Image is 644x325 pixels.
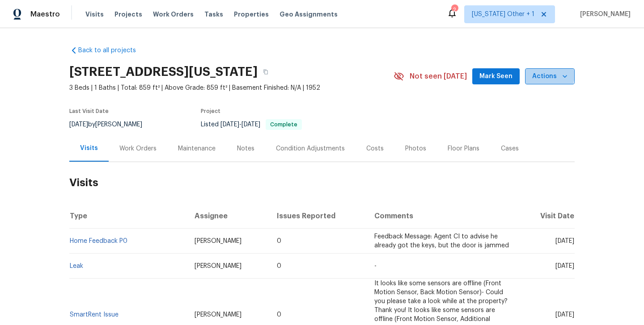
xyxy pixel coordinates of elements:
[220,121,260,128] span: -
[374,233,509,249] span: Feedback Message: Agent CI to advise he already got the keys, but the door is jammed
[555,238,574,244] span: [DATE]
[70,263,83,269] a: Leak
[405,144,426,153] div: Photos
[178,144,216,153] div: Maintenance
[69,46,155,55] a: Back to all projects
[501,144,519,153] div: Cases
[195,312,241,318] span: [PERSON_NAME]
[69,121,88,128] span: [DATE]
[410,72,467,81] span: Not seen [DATE]
[220,121,239,128] span: [DATE]
[234,10,269,19] span: Properties
[237,144,254,153] div: Notes
[277,312,281,318] span: 0
[69,162,575,204] h2: Visits
[472,68,520,85] button: Mark Seen
[267,122,301,127] span: Complete
[201,121,302,128] span: Listed
[119,144,157,153] div: Work Orders
[555,263,574,269] span: [DATE]
[69,67,258,76] h2: [STREET_ADDRESS][US_STATE]
[201,108,220,114] span: Project
[277,263,281,269] span: 0
[280,10,338,19] span: Geo Assignments
[258,64,274,80] button: Copy Address
[451,5,458,14] div: 2
[114,10,142,19] span: Projects
[479,71,513,82] span: Mark Seen
[70,238,127,244] a: Home Feedback P0
[69,119,153,130] div: by [PERSON_NAME]
[270,204,368,229] th: Issues Reported
[80,144,98,153] div: Visits
[366,144,384,153] div: Costs
[204,11,223,17] span: Tasks
[448,144,479,153] div: Floor Plans
[525,68,575,85] button: Actions
[555,312,574,318] span: [DATE]
[69,83,394,92] span: 3 Beds | 1 Baths | Total: 859 ft² | Above Grade: 859 ft² | Basement Finished: N/A | 1952
[153,10,194,19] span: Work Orders
[195,263,241,269] span: [PERSON_NAME]
[576,10,631,19] span: [PERSON_NAME]
[241,121,260,128] span: [DATE]
[69,204,187,229] th: Type
[69,108,109,114] span: Last Visit Date
[374,263,377,269] span: -
[472,10,534,19] span: [US_STATE] Other + 1
[70,312,119,318] a: SmartRent Issue
[187,204,270,229] th: Assignee
[277,238,281,244] span: 0
[532,71,568,82] span: Actions
[519,204,575,229] th: Visit Date
[367,204,519,229] th: Comments
[85,10,104,19] span: Visits
[276,144,345,153] div: Condition Adjustments
[30,10,60,19] span: Maestro
[195,238,241,244] span: [PERSON_NAME]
